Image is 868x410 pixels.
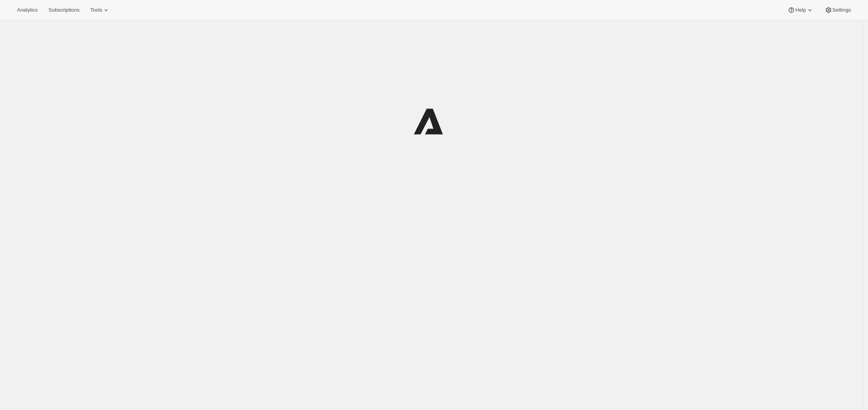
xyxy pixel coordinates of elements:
span: Analytics [17,7,38,13]
button: Subscriptions [44,5,84,16]
button: Tools [86,5,115,16]
span: Settings [832,7,851,13]
button: Help [783,5,818,16]
span: Tools [90,7,102,13]
button: Settings [820,5,856,16]
span: Subscriptions [48,7,79,13]
button: Analytics [12,5,42,16]
span: Help [795,7,806,13]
